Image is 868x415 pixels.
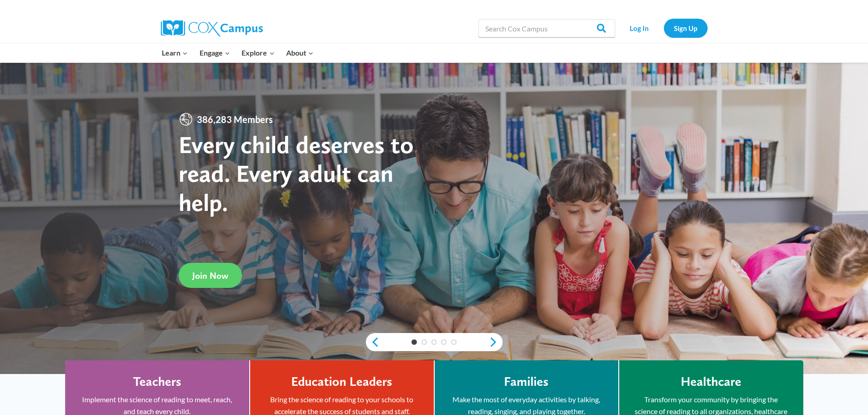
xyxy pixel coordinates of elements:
[431,339,437,345] a: 3
[179,263,242,288] a: Join Now
[421,339,427,345] a: 2
[681,374,741,389] h4: Healthcare
[133,374,181,389] h4: Teachers
[179,130,414,217] strong: Every child deserves to read. Every adult can help.
[620,19,708,37] nav: Secondary Navigation
[504,374,549,389] h4: Families
[664,19,708,37] a: Sign Up
[161,20,263,36] img: Cox Campus
[241,47,274,59] span: Explore
[411,339,417,345] a: 1
[193,112,277,127] span: 386,283 Members
[451,339,457,345] a: 5
[200,47,230,59] span: Engage
[366,333,503,351] div: content slider buttons
[162,47,188,59] span: Learn
[366,337,380,348] a: previous
[192,270,228,281] span: Join Now
[478,19,615,37] input: Search Cox Campus
[156,43,319,62] nav: Primary Navigation
[286,47,313,59] span: About
[620,19,659,37] a: Log In
[291,374,392,389] h4: Education Leaders
[489,337,503,348] a: next
[441,339,447,345] a: 4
